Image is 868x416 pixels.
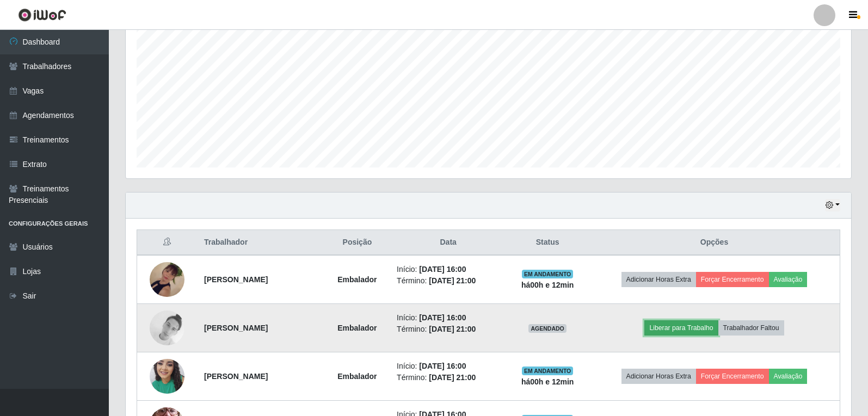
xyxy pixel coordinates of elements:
[522,270,574,278] span: EM ANDAMENTO
[589,230,840,256] th: Opções
[204,324,268,332] strong: [PERSON_NAME]
[150,311,184,345] img: 1730297824341.jpeg
[521,377,574,386] strong: há 00 h e 12 min
[769,272,808,287] button: Avaliação
[621,369,696,384] button: Adicionar Horas Extra
[337,372,377,381] strong: Embalador
[696,272,769,287] button: Forçar Encerramento
[397,264,500,275] li: Início:
[696,369,769,384] button: Forçar Encerramento
[506,230,589,256] th: Status
[644,320,718,336] button: Liberar para Trabalho
[429,325,476,333] time: [DATE] 21:00
[198,230,324,256] th: Trabalhador
[419,362,466,370] time: [DATE] 16:00
[204,372,268,381] strong: [PERSON_NAME]
[528,324,567,333] span: AGENDADO
[18,8,66,22] img: CoreUI Logo
[522,367,574,375] span: EM ANDAMENTO
[397,324,500,335] li: Término:
[337,275,377,284] strong: Embalador
[204,275,268,284] strong: [PERSON_NAME]
[397,361,500,372] li: Início:
[419,265,466,274] time: [DATE] 16:00
[429,373,476,382] time: [DATE] 21:00
[397,372,500,383] li: Término:
[429,276,476,285] time: [DATE] 21:00
[769,369,808,384] button: Avaliação
[150,249,184,311] img: 1705758953122.jpeg
[324,230,390,256] th: Posição
[718,320,784,336] button: Trabalhador Faltou
[397,312,500,324] li: Início:
[390,230,506,256] th: Data
[521,281,574,289] strong: há 00 h e 12 min
[150,353,184,399] img: 1742396423884.jpeg
[419,313,466,322] time: [DATE] 16:00
[621,272,696,287] button: Adicionar Horas Extra
[337,324,377,332] strong: Embalador
[397,275,500,287] li: Término:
